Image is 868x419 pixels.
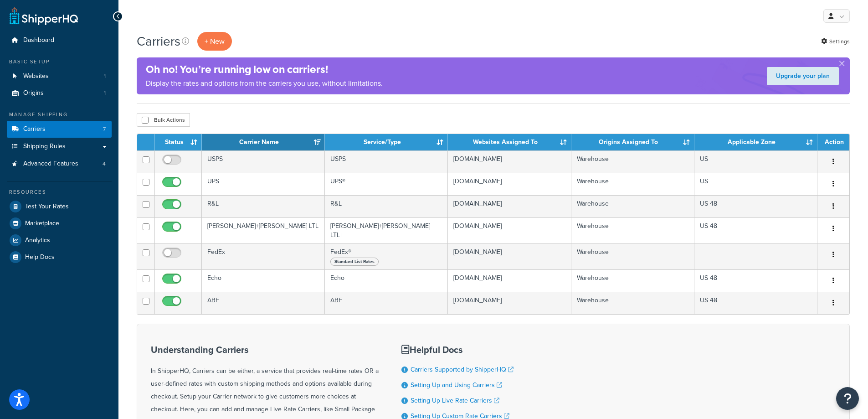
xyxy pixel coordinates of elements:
[411,365,514,374] a: Carriers Supported by ShipperHQ
[25,220,59,228] span: Marketplace
[325,195,448,217] td: R&L
[571,150,694,173] td: Warehouse
[23,160,78,168] span: Advanced Features
[202,173,325,195] td: UPS
[694,269,817,292] td: US 48
[571,217,694,243] td: Warehouse
[202,243,325,269] td: FedEx
[411,396,499,405] a: Setting Up Live Rate Carriers
[401,345,520,355] h3: Helpful Docs
[767,67,839,85] a: Upgrade your plan
[7,138,112,155] a: Shipping Rules
[202,269,325,292] td: Echo
[202,292,325,314] td: ABF
[325,217,448,243] td: [PERSON_NAME]+[PERSON_NAME] LTL+
[202,217,325,243] td: [PERSON_NAME]+[PERSON_NAME] LTL
[7,155,112,172] li: Advanced Features
[7,111,112,119] div: Manage Shipping
[23,36,54,44] span: Dashboard
[7,232,112,248] a: Analytics
[571,292,694,314] td: Warehouse
[7,68,112,85] li: Websites
[325,173,448,195] td: UPS®
[694,150,817,173] td: US
[7,85,112,102] a: Origins 1
[448,243,571,269] td: [DOMAIN_NAME]
[7,68,112,85] a: Websites 1
[448,195,571,217] td: [DOMAIN_NAME]
[7,215,112,232] a: Marketplace
[325,150,448,173] td: USPS
[25,237,50,244] span: Analytics
[23,72,49,80] span: Websites
[7,155,112,172] a: Advanced Features 4
[448,173,571,195] td: [DOMAIN_NAME]
[103,160,106,168] span: 4
[7,32,112,49] a: Dashboard
[103,125,106,133] span: 7
[202,195,325,217] td: R&L
[694,173,817,195] td: US
[694,292,817,314] td: US 48
[817,134,849,150] th: Action
[325,269,448,292] td: Echo
[571,134,694,150] th: Origins Assigned To: activate to sort column ascending
[137,32,180,50] h1: Carriers
[151,345,379,355] h3: Understanding Carriers
[325,243,448,269] td: FedEx®
[10,7,78,25] a: ShipperHQ Home
[448,150,571,173] td: [DOMAIN_NAME]
[25,253,55,261] span: Help Docs
[146,62,383,77] h4: Oh no! You’re running low on carriers!
[7,188,112,196] div: Resources
[23,89,44,97] span: Origins
[330,258,379,266] span: Standard List Rates
[411,380,502,390] a: Setting Up and Using Carriers
[448,134,571,150] th: Websites Assigned To: activate to sort column ascending
[202,150,325,173] td: USPS
[202,134,325,150] th: Carrier Name: activate to sort column ascending
[25,203,69,211] span: Test Your Rates
[694,195,817,217] td: US 48
[104,72,106,80] span: 1
[571,195,694,217] td: Warehouse
[571,269,694,292] td: Warehouse
[104,89,106,97] span: 1
[155,134,202,150] th: Status: activate to sort column ascending
[571,173,694,195] td: Warehouse
[7,249,112,265] a: Help Docs
[325,134,448,150] th: Service/Type: activate to sort column ascending
[448,292,571,314] td: [DOMAIN_NAME]
[325,292,448,314] td: ABF
[7,198,112,215] a: Test Your Rates
[23,125,46,133] span: Carriers
[448,269,571,292] td: [DOMAIN_NAME]
[836,387,859,410] button: Open Resource Center
[821,35,850,48] a: Settings
[146,77,383,90] p: Display the rates and options from the carriers you use, without limitations.
[7,121,112,138] li: Carriers
[7,85,112,102] li: Origins
[7,58,112,66] div: Basic Setup
[694,217,817,243] td: US 48
[7,121,112,138] a: Carriers 7
[137,113,190,127] button: Bulk Actions
[694,134,817,150] th: Applicable Zone: activate to sort column ascending
[571,243,694,269] td: Warehouse
[448,217,571,243] td: [DOMAIN_NAME]
[23,143,66,150] span: Shipping Rules
[197,32,232,51] button: + New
